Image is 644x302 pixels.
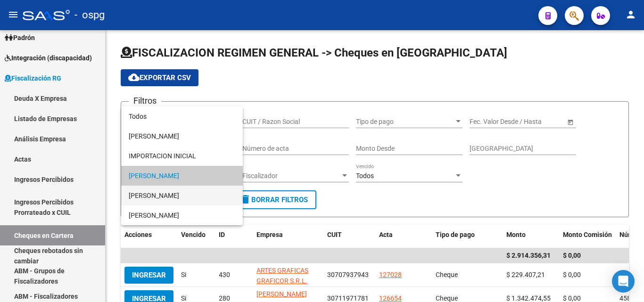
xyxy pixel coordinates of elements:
span: [PERSON_NAME] [129,166,235,186]
span: Todos [129,106,235,126]
span: [PERSON_NAME] [129,126,235,146]
span: [PERSON_NAME] [129,205,235,225]
span: [PERSON_NAME] [129,186,235,205]
span: IMPORTACION INICIAL [129,146,235,166]
div: Open Intercom Messenger [612,270,635,293]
